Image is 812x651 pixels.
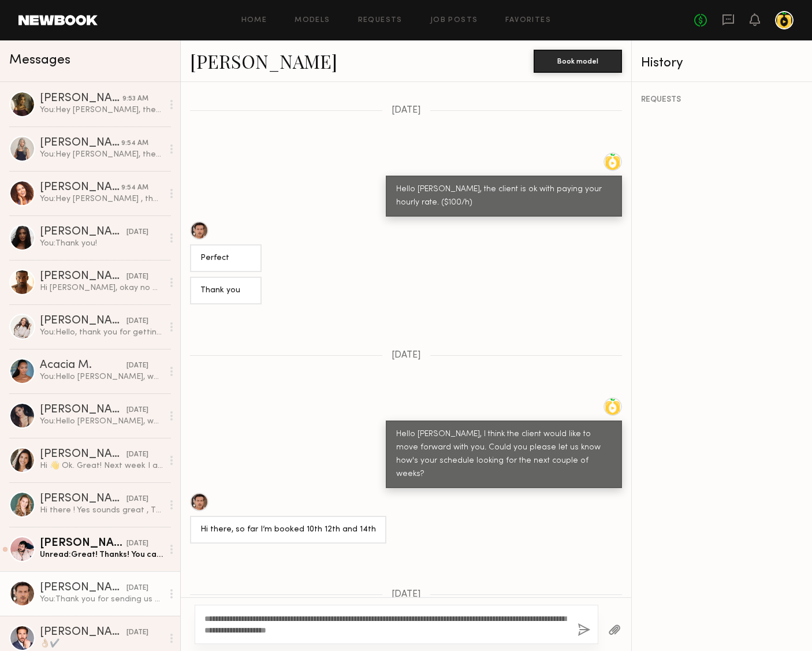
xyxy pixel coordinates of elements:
div: Hello [PERSON_NAME], I think the client would like to move forward with you. Could you please let... [396,428,612,481]
span: [DATE] [392,106,421,116]
div: [DATE] [126,627,148,638]
div: [PERSON_NAME] [40,627,126,638]
div: [DATE] [126,583,148,594]
div: [DATE] [126,449,148,460]
div: You: Hey [PERSON_NAME] , the client ended up picking someone else but could we still keep you on ... [40,194,163,204]
span: Messages [9,54,70,67]
div: [PERSON_NAME] [40,493,126,505]
div: [PERSON_NAME] [40,538,126,549]
div: Hi there ! Yes sounds great , This week I’m free weds and [DATE] And [DATE] or [DATE] . Thanks [P... [40,505,163,516]
div: You: Hello [PERSON_NAME], we have a project coming up that we think you would be great for. We’ll... [40,416,163,427]
a: Job Posts [430,17,478,24]
div: History [641,57,803,70]
div: 👌🏼✔️ [40,638,163,649]
div: [PERSON_NAME] [40,404,126,416]
div: [DATE] [126,538,148,549]
div: [PERSON_NAME] [40,449,126,460]
div: You: Hey [PERSON_NAME], the client ended up picking someone else but could we still keep you on o... [40,149,163,160]
div: [PERSON_NAME] [40,93,122,105]
div: You: Thank you! [40,238,163,249]
a: Home [241,17,267,24]
a: [PERSON_NAME] [190,49,337,73]
div: [PERSON_NAME] [40,137,121,149]
div: You: Hello [PERSON_NAME], we have a project coming up that we think you would be great for. We’ll... [40,371,163,382]
div: Thank you [200,284,251,297]
div: [DATE] [126,494,148,505]
div: REQUESTS [641,96,803,104]
button: Book model [534,50,622,73]
div: Hi [PERSON_NAME], okay no worries. Thank you for communicating. Looking forward to working with you. [40,282,163,293]
div: 9:54 AM [121,138,148,149]
div: [PERSON_NAME] [40,271,126,282]
div: Hi there, so far I’m booked 10th 12th and 14th [200,523,376,537]
div: [PERSON_NAME] [40,182,121,194]
a: Favorites [505,17,551,24]
span: [DATE] [392,351,421,360]
div: You: Hey [PERSON_NAME], the client ended up picking someone else but could we still keep you on o... [40,105,163,116]
div: Perfect [200,252,251,265]
div: Hello [PERSON_NAME], the client is ok with paying your hourly rate. ($100/h) [396,183,612,210]
span: [DATE] [392,590,421,600]
div: Acacia M. [40,360,126,371]
a: Book model [534,55,622,65]
div: [DATE] [126,227,148,238]
div: [DATE] [126,271,148,282]
div: You: Hello, thank you for getting back to [GEOGRAPHIC_DATA]. This specific client needs full usag... [40,327,163,338]
div: You: Thank you for sending us your availabilities. We’ll get back with more details soon. [40,594,163,605]
div: [PERSON_NAME] [40,226,126,238]
div: 9:54 AM [121,183,148,194]
div: [DATE] [126,316,148,327]
div: [PERSON_NAME] [40,582,126,594]
a: Models [295,17,330,24]
div: Unread: Great! Thanks! You can also email me at [EMAIL_ADDRESS][DOMAIN_NAME] [40,549,163,560]
div: [PERSON_NAME] [40,315,126,327]
div: [DATE] [126,360,148,371]
a: Requests [358,17,403,24]
div: Hi 👋 Ok. Great! Next week I am available on the 19th or the 21st. The following week I am fully a... [40,460,163,471]
div: 9:53 AM [122,94,148,105]
div: [DATE] [126,405,148,416]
